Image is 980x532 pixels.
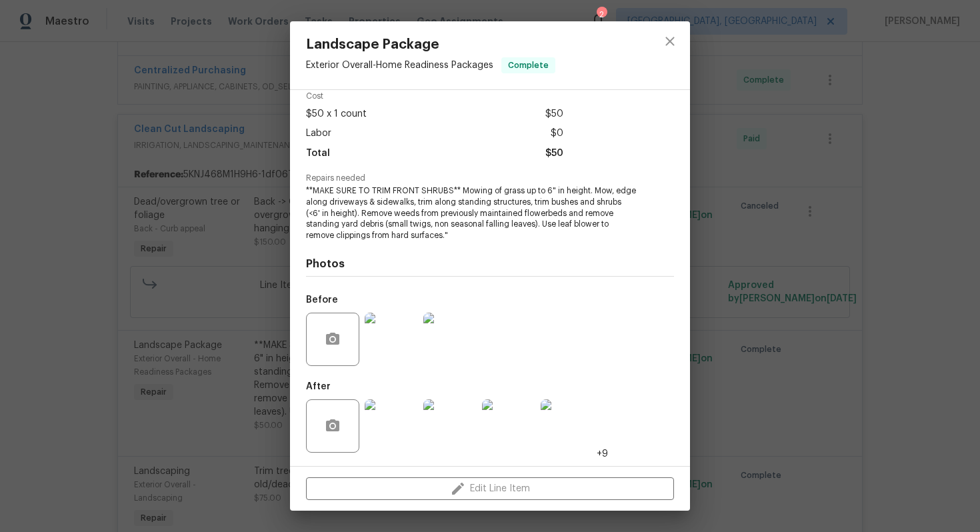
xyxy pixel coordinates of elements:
[306,257,674,271] h4: Photos
[306,185,637,241] span: **MAKE SURE TO TRIM FRONT SHRUBS** Mowing of grass up to 6" in height. Mow, edge along driveways ...
[306,295,338,305] h5: Before
[306,144,330,163] span: Total
[306,382,331,391] h5: After
[306,61,493,70] span: Exterior Overall - Home Readiness Packages
[597,447,608,461] span: +9
[545,105,563,124] span: $50
[306,37,555,52] span: Landscape Package
[597,8,606,21] div: 2
[306,92,563,101] span: Cost
[306,124,331,143] span: Labor
[503,59,554,72] span: Complete
[551,124,563,143] span: $0
[306,174,674,183] span: Repairs needed
[306,105,367,124] span: $50 x 1 count
[545,144,563,163] span: $50
[654,25,686,57] button: close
